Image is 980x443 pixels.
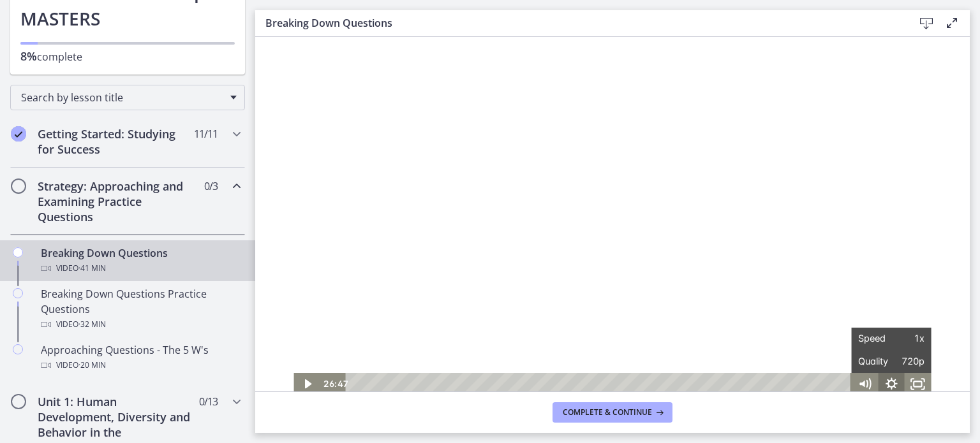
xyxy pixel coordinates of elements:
iframe: Video Lesson [255,37,970,395]
div: Approaching Questions - The 5 W's [41,342,240,373]
div: Video [41,261,240,276]
button: Speed1x [597,291,676,313]
span: Complete & continue [563,407,652,418]
div: Video [41,317,240,332]
i: Completed [11,126,26,142]
span: 8% [20,48,37,64]
span: Search by lesson title [21,91,224,105]
button: Mute [597,336,623,358]
span: 0 / 13 [199,394,218,409]
span: 11 / 11 [194,126,218,142]
button: Quality720p [597,314,676,336]
span: 1x [636,291,669,313]
span: 720p [636,314,669,336]
h2: Getting Started: Studying for Success [38,126,193,157]
div: Breaking Down Questions [41,245,240,276]
span: · 41 min [78,261,106,276]
span: Speed [603,291,636,313]
div: Search by lesson title [10,85,245,110]
button: Complete & continue [553,402,672,423]
button: Hide settings menu [623,336,650,358]
div: Video [41,358,240,373]
button: Fullscreen [650,336,676,358]
h2: Strategy: Approaching and Examining Practice Questions [38,178,193,224]
h3: Breaking Down Questions [265,15,893,31]
span: · 20 min [78,358,106,373]
span: 0 / 3 [204,178,218,194]
div: Breaking Down Questions Practice Questions [41,286,240,332]
span: · 32 min [78,317,106,332]
span: Quality [603,314,636,336]
p: complete [20,48,235,64]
